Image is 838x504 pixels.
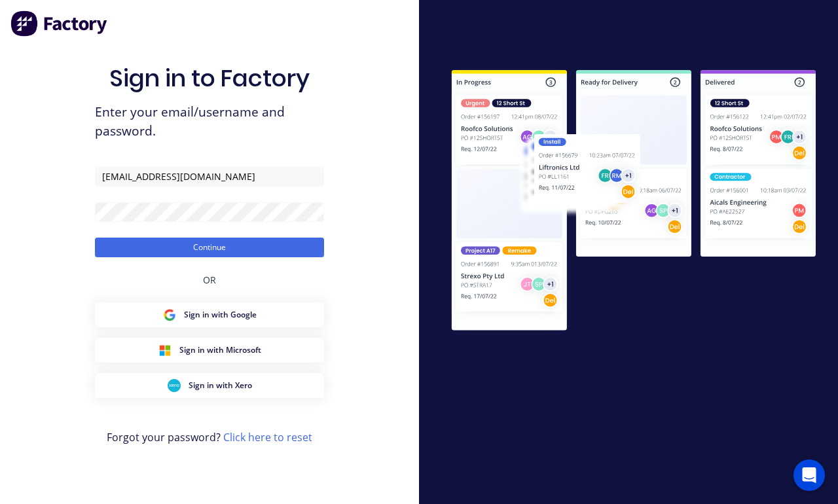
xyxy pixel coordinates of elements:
img: Sign in [429,50,838,354]
span: Sign in with Google [184,309,257,321]
button: Microsoft Sign inSign in with Microsoft [95,338,324,363]
span: Enter your email/username and password. [95,103,324,141]
div: Open Intercom Messenger [793,459,825,491]
img: Xero Sign in [168,379,181,392]
span: Forgot your password? [107,429,312,445]
span: Sign in with Xero [189,380,252,391]
img: Google Sign in [163,308,176,321]
button: Continue [95,238,324,257]
h1: Sign in to Factory [109,64,310,92]
div: OR [203,257,216,302]
button: Google Sign inSign in with Google [95,302,324,327]
input: Email/Username [95,167,324,187]
a: Click here to reset [223,430,312,444]
img: Factory [10,10,109,37]
span: Sign in with Microsoft [179,344,261,356]
button: Xero Sign inSign in with Xero [95,373,324,398]
img: Microsoft Sign in [158,344,172,357]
